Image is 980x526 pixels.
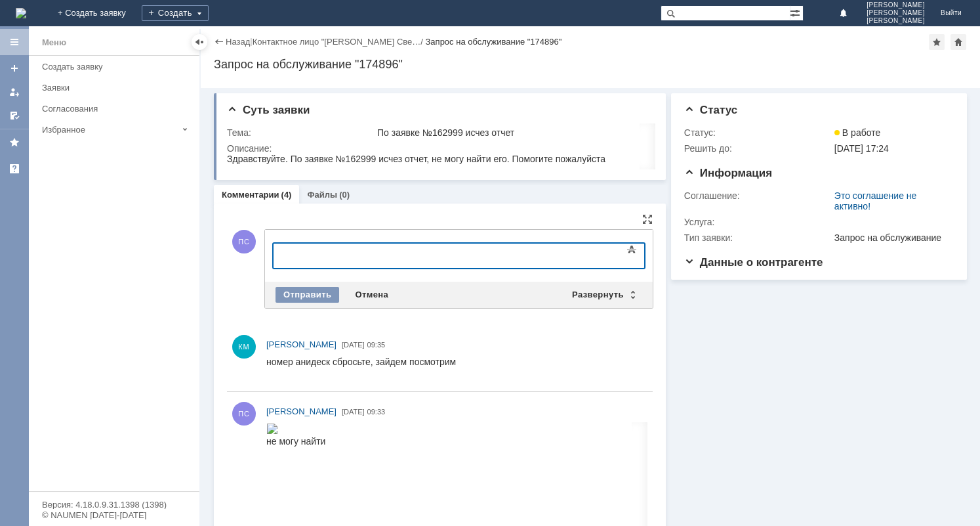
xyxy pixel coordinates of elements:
[4,158,25,179] a: Сервис Деск
[425,37,561,47] div: Запрос на обслуживание "174896"
[684,217,832,227] div: Услуга:
[253,37,421,47] a: Контактное лицо "[PERSON_NAME] Све…
[266,338,337,351] a: [PERSON_NAME]
[227,104,310,116] span: Суть заявки
[790,6,803,18] span: Расширенный поиск
[253,37,426,47] div: /
[226,37,250,47] a: Назад
[42,62,192,72] div: Создать заявку
[624,242,640,257] span: Показать панель инструментов
[834,143,889,154] span: [DATE] 17:24
[342,408,365,416] span: [DATE]
[867,1,925,9] span: [PERSON_NAME]
[367,408,386,416] span: 09:33
[4,105,25,126] a: Мои согласования
[227,143,651,154] div: Описание:
[214,58,967,71] div: Запрос на обслуживание "174896"
[684,143,832,154] div: Решить до:
[4,58,25,79] a: Создать заявку
[16,8,26,18] a: Перейти на домашнюю страницу
[377,127,648,138] div: По заявке №162999 исчез отчет
[684,104,737,116] span: Статус
[250,36,252,46] div: |
[232,230,256,253] span: ПС
[867,17,925,25] span: [PERSON_NAME]
[192,34,207,50] div: Скрыть меню
[281,190,292,200] div: (4)
[42,125,177,135] div: Избранное
[684,167,772,179] span: Информация
[834,127,880,138] span: В работе
[367,341,386,349] span: 09:35
[266,406,337,416] span: [PERSON_NAME]
[684,232,832,243] div: Тип заявки:
[42,104,192,114] div: Согласования
[266,405,337,418] a: [PERSON_NAME]
[684,256,823,269] span: Данные о контрагенте
[342,341,365,349] span: [DATE]
[16,8,26,18] img: logo
[227,127,375,138] div: Тема:
[42,500,186,509] div: Версия: 4.18.0.9.31.1398 (1398)
[834,190,916,211] a: Это соглашение не активно!
[222,190,279,200] a: Комментарии
[42,83,192,93] div: Заявки
[142,5,209,21] div: Создать
[37,56,197,77] a: Создать заявку
[834,232,949,243] div: Запрос на обслуживание
[307,190,337,200] a: Файлы
[37,77,197,98] a: Заявки
[37,99,197,119] a: Согласования
[684,190,832,201] div: Соглашение:
[684,127,832,138] div: Статус:
[642,214,653,225] div: На всю страницу
[42,511,186,519] div: © NAUMEN [DATE]-[DATE]
[42,35,66,51] div: Меню
[867,9,925,17] span: [PERSON_NAME]
[266,340,337,349] span: [PERSON_NAME]
[929,34,945,50] div: Добавить в избранное
[4,81,25,102] a: Мои заявки
[950,34,966,50] div: Сделать домашней страницей
[339,190,350,200] div: (0)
